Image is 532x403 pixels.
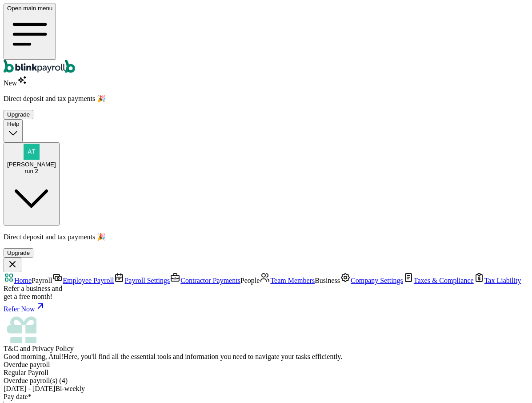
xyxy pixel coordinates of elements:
[63,277,114,284] span: Employee Payroll
[4,285,528,301] div: Refer a business and get a free month!
[270,277,315,284] span: Team Members
[124,277,170,284] span: Payroll Settings
[170,277,240,284] a: Contractor Payments
[4,361,50,368] span: Overdue payroll
[7,5,52,12] span: Open main menu
[240,277,260,284] span: People
[4,345,18,352] span: T&C
[484,277,521,284] span: Tax Liability
[4,248,33,258] button: Upgrade
[7,161,56,168] span: [PERSON_NAME]
[4,4,528,75] nav: Global
[488,360,532,403] iframe: Chat Widget
[403,277,474,284] a: Taxes & Compliance
[7,168,56,174] div: run 2
[4,110,33,119] button: Upgrade
[414,277,474,284] span: Taxes & Compliance
[340,277,403,284] a: Company Settings
[55,385,85,392] span: Bi-weekly
[4,369,48,376] span: Regular Payroll
[180,277,240,284] span: Contractor Payments
[4,277,32,284] a: Home
[114,277,170,284] a: Payroll Settings
[4,353,64,360] span: Good morning, Atul!
[7,121,19,127] span: Help
[351,277,403,284] span: Company Settings
[7,111,30,118] div: Upgrade
[4,272,528,353] nav: Sidebar
[4,377,68,384] span: Overdue payroll(s) ( 4 )
[4,94,528,103] p: Direct deposit and tax payments 🎉
[4,385,55,392] span: [DATE] - [DATE]
[4,233,528,241] p: Direct deposit and tax payments 🎉
[14,277,32,284] span: Home
[4,4,56,60] button: Open main menu
[64,353,343,360] span: Here, you'll find all the essential tools and information you need to navigate your tasks efficie...
[52,277,114,284] a: Employee Payroll
[315,277,340,284] span: Business
[4,142,60,226] button: [PERSON_NAME]run 2
[32,345,74,352] span: Privacy Policy
[32,277,52,284] span: Payroll
[474,277,521,284] a: Tax Liability
[4,393,32,400] span: Pay date
[4,119,23,142] button: Help
[4,345,74,352] span: and
[4,79,28,87] span: New
[7,250,30,256] div: Upgrade
[260,277,315,284] a: Team Members
[4,301,528,313] a: Refer Now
